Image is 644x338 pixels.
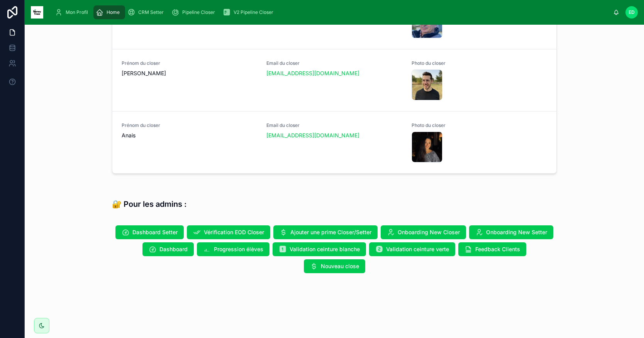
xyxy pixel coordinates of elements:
[112,198,186,210] h3: 🔐 Pour les admins :
[469,225,553,239] button: Onboarding New Setter
[115,225,184,239] button: Dashboard Setter
[458,242,526,256] button: Feedback Clients
[169,5,220,19] a: Pipeline Closer
[412,60,547,66] span: Photo du closer
[187,225,270,239] button: Vérification EOD Closer
[290,245,360,253] span: Validation ceinture blanche
[142,242,194,256] button: Dashboard
[93,5,125,19] a: Home
[381,225,466,239] button: Onboarding New Closer
[125,5,169,19] a: CRM Setter
[122,132,257,139] span: Anais
[386,245,449,253] span: Validation ceinture verte
[266,122,402,128] span: Email du closer
[138,9,164,15] span: CRM Setter
[369,242,455,256] button: Validation ceinture verte
[122,122,257,128] span: Prénom du closer
[273,242,366,256] button: Validation ceinture blanche
[204,228,264,236] span: Vérification EOD Closer
[290,228,371,236] span: Ajouter une prime Closer/Setter
[629,9,635,15] span: ED
[214,245,263,253] span: Progression élèves
[266,132,359,139] a: [EMAIL_ADDRESS][DOMAIN_NAME]
[220,5,279,19] a: V2 Pipeline Closer
[197,242,269,256] button: Progression élèves
[412,122,547,128] span: Photo du closer
[234,9,273,15] span: V2 Pipeline Closer
[31,6,43,19] img: App logo
[49,4,613,21] div: scrollable content
[398,228,460,236] span: Onboarding New Closer
[122,69,257,77] span: [PERSON_NAME]
[66,9,88,15] span: Mon Profil
[159,245,188,253] span: Dashboard
[475,245,520,253] span: Feedback Clients
[132,228,178,236] span: Dashboard Setter
[266,69,359,77] a: [EMAIL_ADDRESS][DOMAIN_NAME]
[53,5,93,19] a: Mon Profil
[486,228,547,236] span: Onboarding New Setter
[107,9,120,15] span: Home
[266,60,402,66] span: Email du closer
[273,225,378,239] button: Ajouter une prime Closer/Setter
[321,262,359,270] span: Nouveau close
[122,60,257,66] span: Prénom du closer
[182,9,215,15] span: Pipeline Closer
[304,259,365,273] button: Nouveau close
